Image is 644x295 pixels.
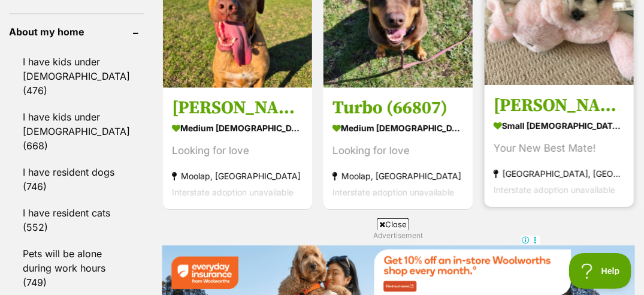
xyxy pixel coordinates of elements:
[569,253,632,289] iframe: Help Scout Beacon - Open
[9,104,144,158] a: I have kids under [DEMOGRAPHIC_DATA] (668)
[172,119,303,137] strong: medium [DEMOGRAPHIC_DATA] Dog
[494,185,615,195] span: Interstate adoption unavailable
[494,117,625,134] strong: small [DEMOGRAPHIC_DATA] Dog
[9,241,144,295] a: Pets will be alone during work hours (749)
[377,218,409,230] span: Close
[323,88,473,209] a: Turbo (66807) medium [DEMOGRAPHIC_DATA] Dog Looking for love Moolap, [GEOGRAPHIC_DATA] Interstate...
[172,143,303,159] div: Looking for love
[9,200,144,240] a: I have resident cats (552)
[485,85,634,207] a: [PERSON_NAME] small [DEMOGRAPHIC_DATA] Dog Your New Best Mate! [GEOGRAPHIC_DATA], [GEOGRAPHIC_DAT...
[9,26,144,37] header: About my home
[494,140,625,156] div: Your New Best Mate!
[163,88,312,209] a: [PERSON_NAME] (60897) medium [DEMOGRAPHIC_DATA] Dog Looking for love Moolap, [GEOGRAPHIC_DATA] In...
[104,235,540,289] iframe: Advertisement
[494,94,625,117] h3: [PERSON_NAME]
[172,97,303,119] h3: [PERSON_NAME] (60897)
[332,143,464,159] div: Looking for love
[9,49,144,103] a: I have kids under [DEMOGRAPHIC_DATA] (476)
[9,159,144,199] a: I have resident dogs (746)
[1,1,11,11] img: consumer-privacy-logo.png
[494,165,625,182] strong: [GEOGRAPHIC_DATA], [GEOGRAPHIC_DATA]
[332,187,454,197] span: Interstate adoption unavailable
[332,97,464,119] h3: Turbo (66807)
[332,119,464,137] strong: medium [DEMOGRAPHIC_DATA] Dog
[332,168,464,184] strong: Moolap, [GEOGRAPHIC_DATA]
[172,187,294,197] span: Interstate adoption unavailable
[172,168,303,184] strong: Moolap, [GEOGRAPHIC_DATA]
